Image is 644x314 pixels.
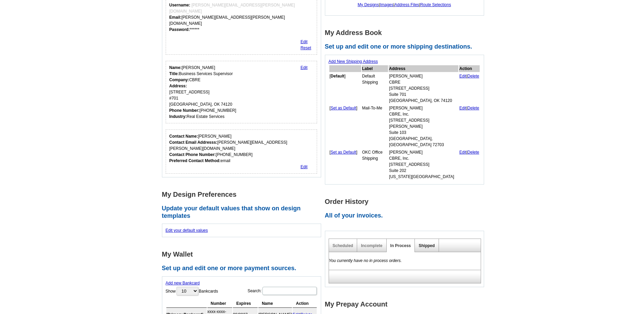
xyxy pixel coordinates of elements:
strong: Address: [169,84,187,88]
a: Edit [300,164,308,169]
iframe: LiveChat chat widget [508,156,644,314]
strong: Password: [169,27,190,32]
th: Number [207,299,232,308]
h2: Update your default values that show on design templates [162,205,325,220]
h1: Order History [325,198,488,205]
td: | [459,105,480,148]
a: Images [380,2,393,7]
em: You currently have no in process orders. [329,258,402,263]
td: | [459,149,480,180]
a: Add New Shipping Address [329,59,378,64]
h1: My Design Preferences [162,191,325,198]
strong: Phone Number: [169,108,200,113]
a: Delete [467,106,479,110]
span: [PERSON_NAME][EMAIL_ADDRESS][PERSON_NAME][DOMAIN_NAME] [169,3,295,14]
div: [PERSON_NAME] [PERSON_NAME][EMAIL_ADDRESS][PERSON_NAME][DOMAIN_NAME] [PHONE_NUMBER] email [169,133,314,164]
a: Scheduled [333,243,353,248]
td: OKC Office Shipping [362,149,388,180]
strong: Company: [169,77,189,82]
strong: Contact Phone Number: [169,152,216,157]
a: Set as Default [331,106,356,110]
strong: Contact Email Addresss: [169,140,218,145]
h2: All of your invoices. [325,212,488,220]
div: Who should we contact regarding order issues? [166,129,317,174]
a: In Process [390,243,411,248]
a: Edit [459,150,466,155]
div: [PERSON_NAME][EMAIL_ADDRESS][PERSON_NAME][DOMAIN_NAME] ****** [169,2,314,33]
h1: My Prepay Account [325,301,488,308]
th: Label [362,65,388,72]
strong: Email: [169,15,182,20]
a: Set as Default [331,150,356,155]
td: Mail-To-Me [362,105,388,148]
strong: Name: [169,65,182,70]
h1: My Address Book [325,29,488,36]
a: Delete [467,74,479,78]
th: Address [389,65,458,72]
a: Incomplete [361,243,382,248]
strong: Industry: [169,114,187,119]
label: Search: [247,286,317,296]
td: | [459,73,480,104]
td: [PERSON_NAME] CBRE, Inc. [STREET_ADDRESS][PERSON_NAME] Suite 103 [GEOGRAPHIC_DATA], [GEOGRAPHIC_D... [389,105,458,148]
a: Delete [467,150,479,155]
h2: Set up and edit one or more payment sources. [162,265,325,272]
th: Action [459,65,480,72]
a: Shipped [419,243,435,248]
h2: Set up and edit one or more shipping destinations. [325,43,488,51]
a: Edit [459,74,466,78]
a: Route Selections [420,2,451,7]
td: [ ] [329,105,361,148]
a: My Designs [358,2,379,7]
a: Edit [300,65,308,70]
strong: Username: [169,3,190,7]
a: Address Files [394,2,419,7]
b: Default [331,74,345,78]
a: Reset [300,46,311,50]
select: ShowBankcards [177,287,198,295]
th: Action [293,299,317,308]
strong: Preferred Contact Method: [169,158,221,163]
div: [PERSON_NAME] Business Services Supervisor CBRE [STREET_ADDRESS] #701 [GEOGRAPHIC_DATA], OK 74120... [169,65,236,120]
td: [PERSON_NAME] CBRE, Inc. [STREET_ADDRESS] Suite 202 [US_STATE][GEOGRAPHIC_DATA] [389,149,458,180]
label: Show Bankcards [166,286,218,296]
th: Name [258,299,292,308]
th: Expires [233,299,258,308]
td: [ ] [329,149,361,180]
a: Edit [300,39,308,44]
td: Default Shipping [362,73,388,104]
h1: My Wallet [162,251,325,258]
strong: Title: [169,71,179,76]
td: [PERSON_NAME] CBRE [STREET_ADDRESS] Suite 701 [GEOGRAPHIC_DATA], OK 74120 [389,73,458,104]
a: Edit your default values [166,228,208,233]
strong: Contact Name: [169,134,198,139]
td: [ ] [329,73,361,104]
a: Add new Bankcard [166,281,200,285]
input: Search: [262,287,317,295]
a: Edit [459,106,466,110]
div: Your personal details. [166,61,317,123]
